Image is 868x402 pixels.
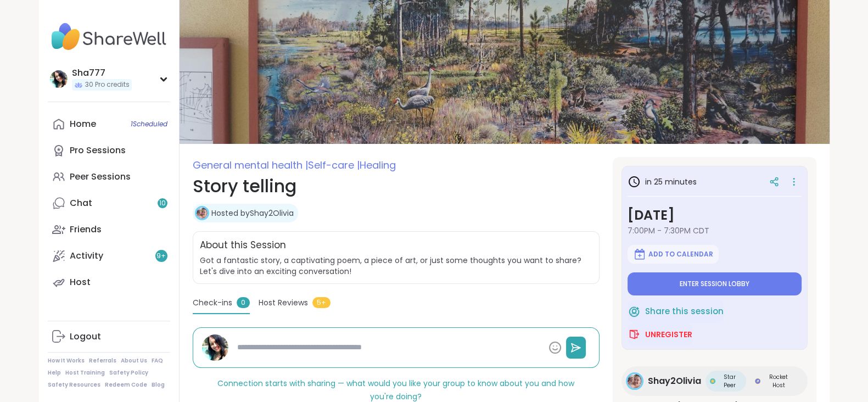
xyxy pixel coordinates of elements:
span: Shay2Olivia [648,375,701,388]
span: Connection starts with sharing — what would you like your group to know about you and how you're ... [217,378,574,402]
a: Home1Scheduled [48,111,170,137]
a: Activity9+ [48,243,170,269]
span: Host Reviews [259,297,308,309]
img: ShareWell Logomark [628,328,641,341]
a: Safety Policy [109,369,148,377]
img: Star Peer [710,378,715,384]
a: About Us [121,357,147,365]
h1: Story telling [193,173,600,199]
div: Sha777 [72,67,132,79]
div: Peer Sessions [70,171,131,183]
h2: About this Session [200,238,286,253]
a: Logout [48,323,170,350]
a: Host [48,269,170,295]
button: Enter session lobby [628,272,802,295]
span: Share this session [645,305,724,318]
a: Hosted byShay2Olivia [211,208,294,219]
h3: in 25 minutes [628,175,697,188]
a: Blog [152,381,165,389]
span: 1 Scheduled [131,120,167,129]
a: FAQ [152,357,163,365]
a: Help [48,369,61,377]
img: ShareWell Nav Logo [48,18,170,56]
h3: [DATE] [628,205,802,225]
span: 7:00PM - 7:30PM CDT [628,225,802,236]
a: Pro Sessions [48,137,170,164]
a: Friends [48,216,170,243]
a: How It Works [48,357,85,365]
span: Add to Calendar [648,250,713,259]
a: Redeem Code [105,381,147,389]
div: Activity [70,250,103,262]
div: Friends [70,224,102,236]
a: Safety Resources [48,381,100,389]
span: 5+ [312,297,331,308]
div: Chat [70,197,92,209]
span: 9 + [156,252,166,261]
img: ShareWell Logomark [628,305,641,318]
a: Peer Sessions [48,164,170,190]
span: Check-ins [193,297,232,309]
span: Unregister [645,329,692,340]
img: Shay2Olivia [628,374,642,388]
a: Host Training [65,369,105,377]
span: Rocket Host [763,373,794,389]
span: Enter session lobby [680,280,749,288]
span: 30 Pro credits [85,80,130,90]
a: Referrals [89,357,116,365]
span: Self-care | [308,158,360,172]
div: Home [70,118,96,130]
button: Unregister [628,323,692,346]
div: Logout [70,331,101,343]
div: Host [70,276,91,288]
img: ShareWell Logomark [633,248,646,261]
span: 10 [159,199,166,208]
span: Healing [360,158,396,172]
button: Add to Calendar [628,245,719,264]
img: Sha777 [50,70,68,88]
img: Shay2Olivia [197,208,208,219]
a: Chat10 [48,190,170,216]
span: Got a fantastic story, a captivating poem, a piece of art, or just some thoughts you want to shar... [200,255,592,277]
img: Sha777 [202,334,228,361]
img: Rocket Host [755,378,760,384]
span: 0 [237,297,250,308]
a: Shay2OliviaShay2OliviaStar PeerStar PeerRocket HostRocket Host [621,366,808,396]
span: General mental health | [193,158,308,172]
div: Pro Sessions [70,144,126,157]
span: Star Peer [718,373,742,389]
button: Share this session [628,300,724,323]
